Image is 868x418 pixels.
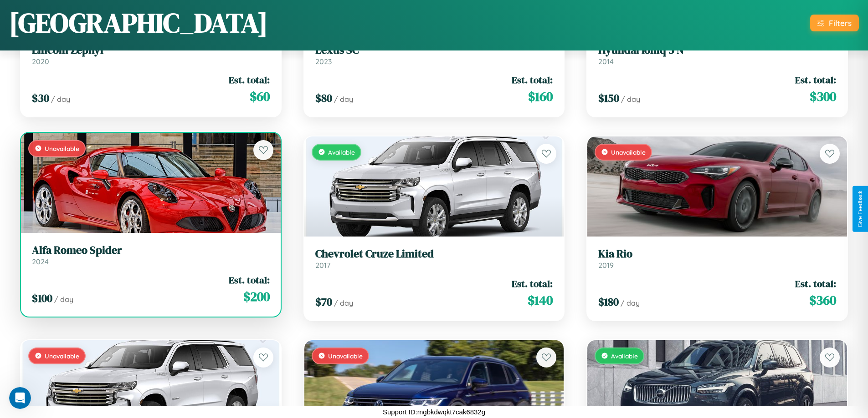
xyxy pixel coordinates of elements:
span: Est. total: [512,277,553,290]
span: Unavailable [45,352,79,360]
span: Available [328,148,355,156]
span: $ 70 [315,294,332,309]
span: 2020 [32,57,49,66]
span: Est. total: [229,273,270,287]
h3: Alfa Romeo Spider [32,244,270,257]
iframe: Intercom live chat [9,387,31,409]
a: Lincoln Zephyr2020 [32,44,270,66]
span: $ 160 [528,87,553,106]
a: Lexus SC2023 [315,44,553,66]
a: Hyundai Ioniq 5 N2014 [598,44,836,66]
span: 2017 [315,261,330,270]
span: / day [621,95,640,104]
span: 2024 [32,257,49,266]
a: Chevrolet Cruze Limited2017 [315,247,553,270]
span: $ 80 [315,91,332,106]
span: / day [621,298,640,307]
span: $ 180 [598,294,619,309]
h3: Lexus SC [315,44,553,57]
span: $ 150 [598,91,619,106]
span: Unavailable [611,148,646,156]
h3: Lincoln Zephyr [32,44,270,57]
span: / day [334,298,353,307]
span: / day [334,95,353,104]
h3: Chevrolet Cruze Limited [315,247,553,261]
span: Est. total: [795,73,836,86]
p: Support ID: mgbkdwqkt7cak6832g [383,406,485,418]
a: Alfa Romeo Spider2024 [32,244,270,266]
a: Kia Rio2019 [598,247,836,270]
span: Unavailable [45,145,79,152]
span: Unavailable [328,352,363,360]
span: Est. total: [795,277,836,290]
span: $ 30 [32,91,49,106]
button: Filters [810,15,859,31]
h1: [GEOGRAPHIC_DATA] [9,4,268,41]
span: Available [611,352,638,360]
div: Give Feedback [857,191,863,227]
span: $ 60 [250,87,270,106]
span: $ 100 [32,291,52,306]
span: Est. total: [229,73,270,86]
h3: Hyundai Ioniq 5 N [598,44,836,57]
span: / day [51,95,70,104]
span: Est. total: [512,73,553,86]
span: $ 200 [243,287,270,306]
span: 2023 [315,57,332,66]
span: $ 140 [528,291,553,309]
h3: Kia Rio [598,247,836,261]
span: 2014 [598,57,614,66]
span: / day [54,295,73,304]
span: $ 360 [809,291,836,309]
div: Filters [829,18,852,28]
span: $ 300 [810,87,836,106]
span: 2019 [598,261,614,270]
